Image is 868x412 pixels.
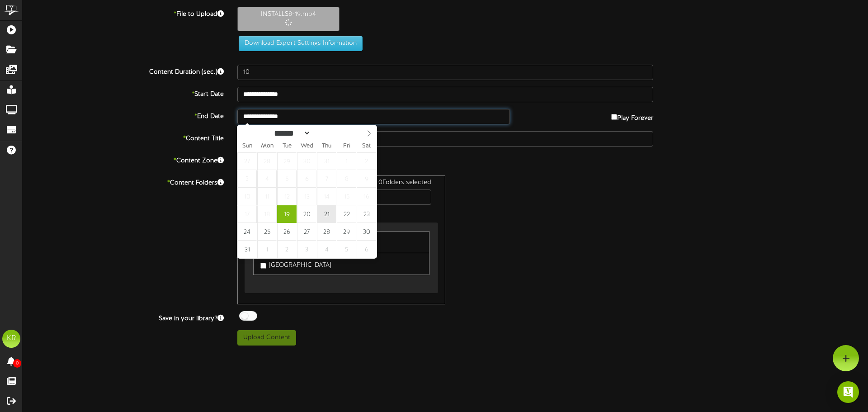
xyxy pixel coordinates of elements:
[297,143,317,149] span: Wed
[317,143,337,149] span: Thu
[311,128,343,138] input: Year
[16,175,231,188] label: Content Folders
[337,205,356,223] span: August 22, 2025
[237,170,257,188] span: August 3, 2025
[277,170,297,188] span: August 5, 2025
[317,205,336,223] span: August 21, 2025
[16,7,231,19] label: File to Upload
[317,152,336,170] span: July 31, 2025
[16,311,231,323] label: Save in your library?
[237,131,653,147] input: Title of this Content
[237,143,257,149] span: Sun
[337,188,356,205] span: August 15, 2025
[237,223,257,241] span: August 24, 2025
[257,188,277,205] span: August 11, 2025
[357,241,376,258] span: September 6, 2025
[317,241,336,258] span: September 4, 2025
[317,170,336,188] span: August 7, 2025
[16,65,231,77] label: Content Duration (sec.)
[237,241,257,258] span: August 31, 2025
[337,170,356,188] span: August 8, 2025
[337,143,357,149] span: Fri
[234,40,363,47] a: Download Export Settings Information
[357,223,376,241] span: August 30, 2025
[277,205,297,223] span: August 19, 2025
[277,188,297,205] span: August 12, 2025
[357,170,376,188] span: August 9, 2025
[297,205,316,223] span: August 20, 2025
[237,188,257,205] span: August 10, 2025
[297,152,316,170] span: July 30, 2025
[257,170,277,188] span: August 4, 2025
[16,131,231,143] label: Content Title
[297,170,316,188] span: August 6, 2025
[297,223,316,241] span: August 27, 2025
[297,241,316,258] span: September 3, 2025
[837,381,859,403] div: Open Intercom Messenger
[357,205,376,223] span: August 23, 2025
[257,205,277,223] span: August 18, 2025
[257,223,277,241] span: August 25, 2025
[260,263,266,269] input: [GEOGRAPHIC_DATA]
[16,109,231,121] label: End Date
[277,223,297,241] span: August 26, 2025
[357,143,377,149] span: Sat
[297,188,316,205] span: August 13, 2025
[357,152,376,170] span: August 2, 2025
[277,143,297,149] span: Tue
[277,152,297,170] span: July 29, 2025
[13,359,21,368] span: 0
[239,36,363,51] button: Download Export Settings Information
[337,152,356,170] span: August 1, 2025
[357,188,376,205] span: August 16, 2025
[257,241,277,258] span: September 1, 2025
[237,330,296,346] button: Upload Content
[16,87,231,99] label: Start Date
[337,241,356,258] span: September 5, 2025
[611,114,617,120] input: Play Forever
[237,205,257,223] span: August 17, 2025
[337,223,356,241] span: August 29, 2025
[237,152,257,170] span: July 27, 2025
[260,258,331,270] label: [GEOGRAPHIC_DATA]
[317,188,336,205] span: August 14, 2025
[611,109,653,123] label: Play Forever
[317,223,336,241] span: August 28, 2025
[257,152,277,170] span: July 28, 2025
[2,330,20,348] div: KR
[277,241,297,258] span: September 2, 2025
[16,153,231,166] label: Content Zone
[257,143,277,149] span: Mon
